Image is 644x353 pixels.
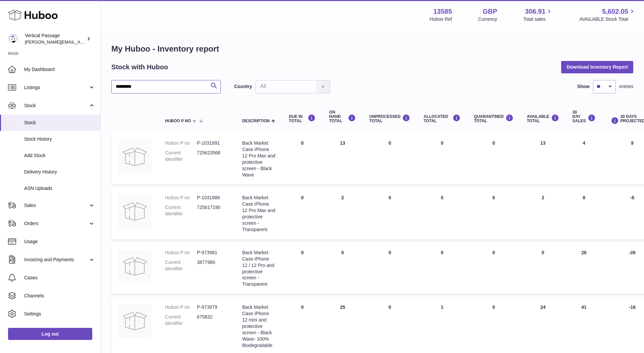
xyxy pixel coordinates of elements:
[363,188,417,239] td: 0
[24,275,95,281] span: Cases
[242,195,275,232] div: Back Market Case iPhone 12 Pro Max and protective screen - Transparent
[24,66,95,73] span: My Dashboard
[111,63,168,72] h2: Stock with Huboo
[520,243,566,294] td: 0
[573,110,596,124] div: 30 DAY SALES
[8,328,92,340] a: Log out
[566,133,602,185] td: 4
[24,202,88,209] span: Sales
[197,304,229,310] dd: P-973979
[165,140,197,146] dt: Huboo P no
[430,16,452,22] div: Huboo Ref
[25,32,85,45] div: Vertical Passage
[24,257,88,263] span: Invoicing and Payments
[520,188,566,239] td: 2
[197,314,229,327] dd: 675832
[24,311,95,317] span: Settings
[492,304,495,310] span: 0
[474,114,514,123] div: QUARANTINED Total
[165,119,191,123] span: Huboo P no
[282,243,322,294] td: 0
[165,259,197,272] dt: Current identifier
[234,83,252,90] label: Country
[24,102,88,109] span: Stock
[566,188,602,239] td: 8
[197,204,229,217] dd: 725617190
[197,150,229,162] dd: 725623568
[242,250,275,287] div: Back Market Case iPhone 12 / 12 Pro and protective screen - Transparent
[165,204,197,217] dt: Current identifier
[520,133,566,185] td: 13
[492,195,495,200] span: 0
[561,61,633,73] button: Download Inventory Report
[492,250,495,255] span: 0
[579,7,636,22] a: 5,602.05 AVAILABLE Stock Total
[165,150,197,162] dt: Current identifier
[24,84,88,91] span: Listings
[369,114,410,123] div: UNPROCESSED Total
[322,243,363,294] td: 0
[165,304,197,310] dt: Huboo P no
[282,188,322,239] td: 0
[577,83,590,90] label: Show
[363,133,417,185] td: 0
[478,16,497,22] div: Currency
[24,185,95,192] span: ASN Uploads
[242,304,275,348] div: Back Market Case iPhone 12 mini and protective screen - Black Wave- 100% Biodegradable
[417,133,467,185] td: 0
[523,7,553,22] a: 306.91 Total sales
[118,250,152,283] img: product image
[579,16,636,22] span: AVAILABLE Stock Total
[111,44,633,54] h1: My Huboo - Inventory report
[492,140,495,146] span: 0
[118,195,152,228] img: product image
[602,7,628,16] span: 5,602.05
[523,16,553,22] span: Total sales
[197,140,229,146] dd: P-1031891
[619,83,633,90] span: entries
[197,250,229,256] dd: P-973981
[424,114,461,123] div: ALLOCATED Total
[118,304,152,338] img: product image
[165,250,197,256] dt: Huboo P no
[165,314,197,327] dt: Current identifier
[197,195,229,201] dd: P-1031886
[24,238,95,245] span: Usage
[24,169,95,175] span: Delivery History
[242,119,270,123] span: Description
[289,114,316,123] div: DUE IN TOTAL
[417,188,467,239] td: 0
[24,220,88,227] span: Orders
[24,136,95,142] span: Stock History
[322,188,363,239] td: 2
[24,120,95,126] span: Stock
[24,152,95,159] span: Add Stock
[566,243,602,294] td: 26
[322,133,363,185] td: 13
[329,110,356,124] div: ON HAND Total
[433,7,452,16] strong: 13585
[24,293,95,299] span: Channels
[525,7,545,16] span: 306.91
[242,140,275,178] div: Back Market Case iPhone 12 Pro Max and protective screen - Black Wave
[417,243,467,294] td: 0
[282,133,322,185] td: 0
[165,195,197,201] dt: Huboo P no
[527,114,559,123] div: AVAILABLE Total
[363,243,417,294] td: 0
[118,140,152,173] img: product image
[8,34,18,44] img: ryan@verticalpassage.com
[197,259,229,272] dd: 3877980
[25,39,135,45] span: [PERSON_NAME][EMAIL_ADDRESS][DOMAIN_NAME]
[483,7,497,16] strong: GBP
